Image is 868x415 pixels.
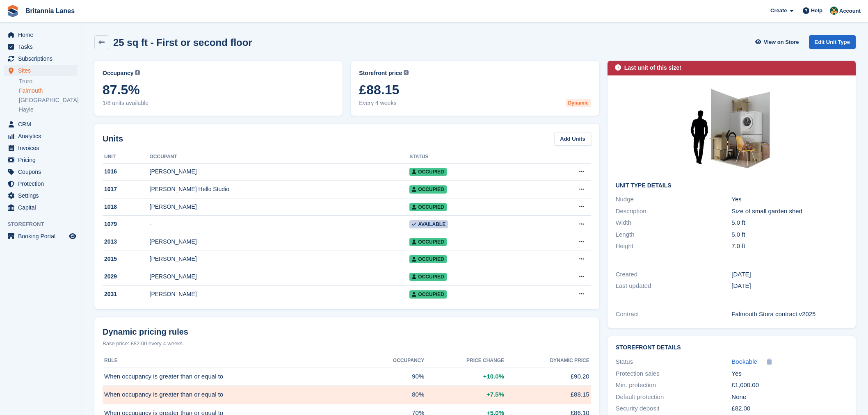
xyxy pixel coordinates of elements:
[616,242,732,251] div: Height
[412,372,424,381] span: 90%
[731,195,847,204] div: Yes
[409,255,446,263] span: Occupied
[616,357,732,367] div: Status
[616,310,732,319] div: Contract
[393,357,424,364] span: Occupancy
[18,230,67,242] span: Booking Portal
[811,7,822,15] span: Help
[409,290,446,299] span: Occupied
[4,190,78,201] a: menu
[359,69,402,78] span: Storefront price
[103,290,150,299] div: 2031
[103,69,133,78] span: Occupancy
[18,166,67,178] span: Coupons
[103,185,150,194] div: 1017
[409,273,446,281] span: Occupied
[4,65,78,76] a: menu
[103,354,358,367] th: Rule
[731,270,847,279] div: [DATE]
[135,70,140,75] img: icon-info-grey-7440780725fd019a000dd9b08b2336e03edf1995a4989e88bcd33f0948082b44.svg
[4,178,78,189] a: menu
[554,132,591,146] a: Add Units
[103,99,334,107] span: 1/8 units available
[409,238,446,246] span: Occupied
[616,182,847,189] h2: Unit Type details
[409,203,446,211] span: Occupied
[4,119,78,130] a: menu
[4,142,78,154] a: menu
[4,53,78,64] a: menu
[4,130,78,142] a: menu
[19,96,78,104] a: [GEOGRAPHIC_DATA]
[616,218,732,228] div: Width
[19,87,78,95] a: Falmouth
[18,154,67,166] span: Pricing
[764,38,799,46] span: View on Store
[409,185,446,194] span: Occupied
[150,150,410,164] th: Occupant
[103,203,150,211] div: 1018
[7,5,19,17] img: stora-icon-8386f47178a22dfd0bd8f6a31ec36ba5ce8667c1dd55bd0f319d3a0aa187defe.svg
[4,41,78,52] a: menu
[19,106,78,114] a: Hayle
[103,150,150,164] th: Unit
[150,185,410,194] div: [PERSON_NAME] Hello Studio
[731,357,757,367] a: Bookable
[616,281,732,291] div: Last updated
[150,290,410,299] div: [PERSON_NAME]
[18,29,67,41] span: Home
[359,82,591,97] span: £88.15
[103,82,334,97] span: 87.5%
[4,29,78,41] a: menu
[770,7,787,15] span: Create
[103,272,150,281] div: 2029
[359,99,591,107] span: Every 4 weeks
[22,4,78,18] a: Britannia Lanes
[150,255,410,263] div: [PERSON_NAME]
[103,255,150,263] div: 2015
[409,150,535,164] th: Status
[18,53,67,64] span: Subscriptions
[7,220,82,228] span: Storefront
[409,168,446,176] span: Occupied
[18,178,67,189] span: Protection
[571,390,589,399] span: £88.15
[754,35,802,49] a: View on Store
[731,310,847,319] div: Falmouth Stora contract v2025
[103,237,150,246] div: 2013
[731,218,847,228] div: 5.0 ft
[4,202,78,213] a: menu
[18,41,67,52] span: Tasks
[731,281,847,291] div: [DATE]
[616,270,732,279] div: Created
[616,207,732,216] div: Description
[113,37,252,48] h2: 25 sq ft - First or second floor
[103,385,358,404] td: When occupancy is greater than or equal to
[616,344,847,351] h2: Storefront Details
[103,367,358,386] td: When occupancy is greater than or equal to
[103,167,150,176] div: 1016
[4,154,78,166] a: menu
[731,242,847,251] div: 7.0 ft
[103,220,150,228] div: 1079
[616,195,732,204] div: Nudge
[150,167,410,176] div: [PERSON_NAME]
[103,132,123,145] h2: Units
[409,220,448,228] span: Available
[731,381,847,390] div: £1,000.00
[616,369,732,379] div: Protection sales
[68,231,78,241] a: Preview store
[19,78,78,85] a: Truro
[550,357,589,364] span: Dynamic price
[466,357,504,364] span: Price change
[624,64,681,72] div: Last unit of this size!
[487,390,504,399] span: +7.5%
[483,372,504,381] span: +10.0%
[4,230,78,242] a: menu
[18,119,67,130] span: CRM
[830,7,838,15] img: Nathan Kellow
[404,70,409,75] img: icon-info-grey-7440780725fd019a000dd9b08b2336e03edf1995a4989e88bcd33f0948082b44.svg
[731,207,847,216] div: Size of small garden shed
[103,326,591,338] div: Dynamic pricing rules
[731,358,757,365] span: Bookable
